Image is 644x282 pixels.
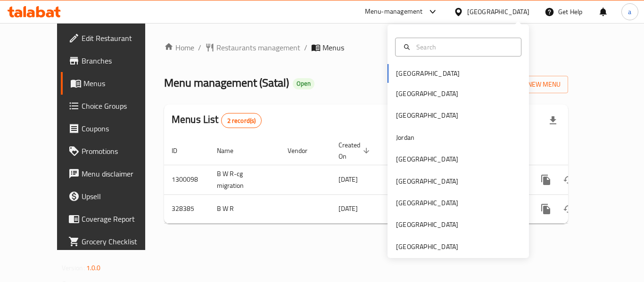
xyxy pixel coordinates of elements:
td: B W R [209,194,280,223]
button: Change Status [557,198,580,220]
td: 1300098 [164,165,209,194]
a: Upsell [61,185,165,208]
button: Add New Menu [495,76,568,93]
button: more [535,169,557,191]
span: a [628,7,631,17]
span: Version: [62,262,85,274]
div: Open [293,78,314,89]
a: Menus [61,72,165,95]
span: Coupons [82,123,157,134]
a: Grocery Checklist [61,230,165,253]
td: 328385 [164,194,209,223]
span: Created On [339,139,372,162]
span: Restaurants management [216,42,300,53]
span: Open [293,80,314,88]
a: Restaurants management [205,42,300,53]
span: Menus [322,42,344,53]
span: Menu disclaimer [82,168,157,179]
span: Choice Groups [82,100,157,112]
a: Branches [61,49,165,72]
span: Grocery Checklist [82,236,157,247]
div: [GEOGRAPHIC_DATA] [396,154,458,164]
div: [GEOGRAPHIC_DATA] [467,7,529,17]
a: Coverage Report [61,208,165,230]
div: [GEOGRAPHIC_DATA] [396,110,458,121]
button: more [535,198,557,220]
span: Menu management ( Satal ) [164,72,289,93]
h2: Menus List [172,113,262,128]
a: Promotions [61,140,165,162]
div: [GEOGRAPHIC_DATA] [396,89,458,99]
a: Coupons [61,117,165,140]
span: Add New Menu [503,79,561,90]
span: Coverage Report [82,213,157,225]
li: / [198,42,201,53]
a: Home [164,42,194,53]
span: Vendor [288,145,320,156]
a: Menu disclaimer [61,162,165,185]
span: Promotions [82,145,157,157]
a: Choice Groups [61,95,165,117]
div: [GEOGRAPHIC_DATA] [396,242,458,252]
li: / [304,42,307,53]
span: Branches [82,55,157,66]
span: Upsell [82,191,157,202]
span: [DATE] [339,202,358,215]
span: 2 record(s) [222,116,262,125]
div: [GEOGRAPHIC_DATA] [396,198,458,208]
span: 1.0.0 [86,262,101,274]
span: Name [217,145,246,156]
div: [GEOGRAPHIC_DATA] [396,176,458,186]
div: [GEOGRAPHIC_DATA] [396,219,458,230]
span: ID [172,145,190,156]
span: Menus [83,78,157,89]
div: Total records count [221,113,262,128]
td: B W R-cg migration [209,165,280,194]
button: Change Status [557,169,580,191]
div: Export file [542,109,564,132]
span: [DATE] [339,173,358,185]
a: Edit Restaurant [61,27,165,49]
nav: breadcrumb [164,42,568,53]
input: Search [413,42,515,52]
span: Edit Restaurant [82,32,157,44]
div: Menu-management [365,6,423,17]
div: Jordan [396,132,414,143]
